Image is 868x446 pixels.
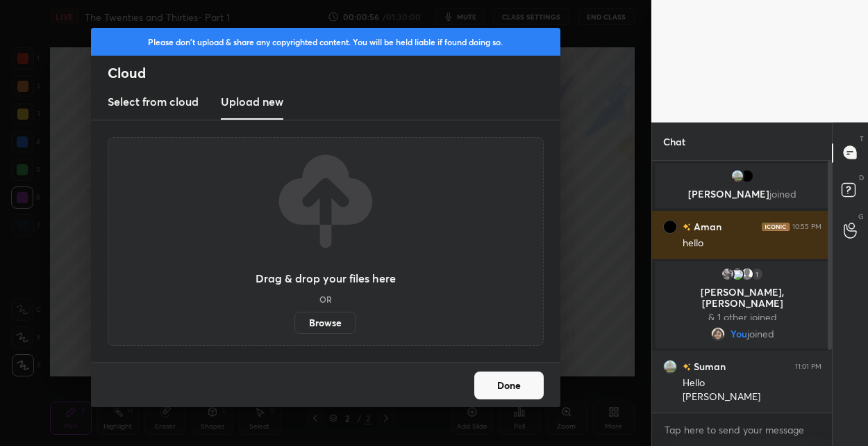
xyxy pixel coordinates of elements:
[762,222,790,230] img: iconic-dark.1390631f.png
[792,222,821,230] div: 10:55 PM
[108,93,199,110] h3: Select from cloud
[474,372,544,399] button: Done
[663,359,677,373] img: 3
[860,134,864,144] p: T
[256,273,396,284] h3: Drag & drop your files here
[858,212,864,222] p: G
[683,390,821,404] div: [PERSON_NAME]
[683,376,821,390] div: Hello
[731,267,744,281] img: 3
[652,123,696,160] p: Chat
[746,328,774,340] span: joined
[221,93,283,110] h3: Upload new
[769,187,796,200] span: joined
[721,267,735,281] img: 46fcd25da57b4c6baa3eacf00c464600.jpg
[691,219,721,234] h6: Aman
[683,223,691,231] img: no-rating-badge.077c3623.svg
[652,161,833,413] div: grid
[795,362,821,370] div: 11:01 PM
[859,173,864,183] p: D
[731,169,744,183] img: 3
[740,267,754,281] img: default.png
[730,328,746,340] span: You
[108,64,560,82] h2: Cloud
[740,169,754,183] img: 3
[664,189,821,200] p: [PERSON_NAME]
[683,363,691,371] img: no-rating-badge.077c3623.svg
[691,359,726,374] h6: Suman
[319,295,332,303] h5: OR
[664,312,821,323] p: & 1 other joined
[683,237,821,250] div: hello
[750,267,764,281] div: 1
[91,28,560,56] div: Please don't upload & share any copyrighted content. You will be held liable if found doing so.
[663,219,677,233] img: 3
[710,327,724,341] img: a7ac6fe6eda44e07ab3709a94de7a6bd.jpg
[664,287,821,309] p: [PERSON_NAME], [PERSON_NAME]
